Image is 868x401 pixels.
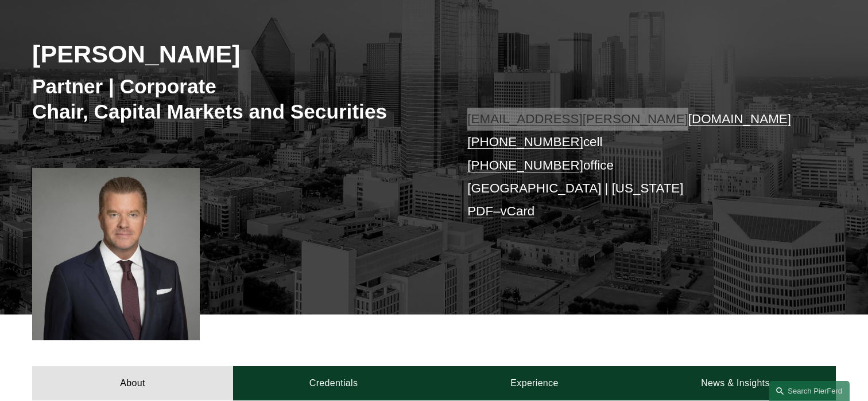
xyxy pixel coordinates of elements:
[467,108,802,223] p: cell office [GEOGRAPHIC_DATA] | [US_STATE] –
[467,112,791,126] a: [EMAIL_ADDRESS][PERSON_NAME][DOMAIN_NAME]
[467,158,583,172] a: [PHONE_NUMBER]
[501,204,535,218] a: vCard
[32,39,434,69] h2: [PERSON_NAME]
[32,366,233,400] a: About
[32,74,434,124] h3: Partner | Corporate Chair, Capital Markets and Securities
[635,366,836,400] a: News & Insights
[233,366,434,400] a: Credentials
[769,381,850,401] a: Search this site
[467,135,583,149] a: [PHONE_NUMBER]
[467,204,493,218] a: PDF
[434,366,635,400] a: Experience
